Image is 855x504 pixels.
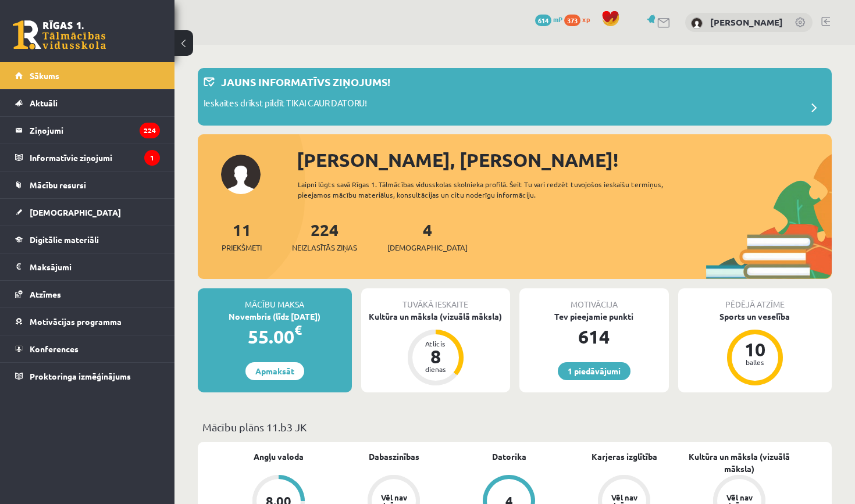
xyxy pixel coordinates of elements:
a: Datorika [492,451,526,463]
div: 55.00 [198,323,352,351]
div: 614 [519,323,669,351]
span: € [294,321,302,338]
span: [DEMOGRAPHIC_DATA] [387,242,468,253]
div: Tev pieejamie punkti [519,310,669,323]
a: Sports un veselība 10 balles [678,310,832,387]
a: Motivācijas programma [15,308,160,335]
a: Mācību resursi [15,171,160,198]
img: Paula Pitkeviča [691,17,703,29]
a: [DEMOGRAPHIC_DATA] [15,199,160,226]
div: Laipni lūgts savā Rīgas 1. Tālmācības vidusskolas skolnieka profilā. Šeit Tu vari redzēt tuvojošo... [298,179,678,200]
a: Sākums [15,62,160,89]
div: [PERSON_NAME], [PERSON_NAME]! [297,146,832,174]
legend: Informatīvie ziņojumi [30,144,160,171]
legend: Maksājumi [30,253,160,280]
span: 614 [535,15,551,26]
a: Informatīvie ziņojumi1 [15,144,160,171]
span: [DEMOGRAPHIC_DATA] [30,207,121,217]
div: Atlicis [418,340,453,347]
a: Atzīmes [15,281,160,308]
span: Mācību resursi [30,180,86,190]
span: 373 [564,15,580,26]
a: Konferences [15,335,160,362]
span: Priekšmeti [222,242,262,253]
a: Kultūra un māksla (vizuālā māksla) Atlicis 8 dienas [361,310,511,387]
div: Kultūra un māksla (vizuālā māksla) [361,310,511,323]
a: Apmaksāt [245,362,304,380]
a: 1 piedāvājumi [558,362,630,380]
p: Ieskaites drīkst pildīt TIKAI CAUR DATORU! [204,96,367,113]
span: Proktoringa izmēģinājums [30,371,131,381]
div: Motivācija [519,288,669,310]
a: Karjeras izglītība [592,451,657,463]
a: Ziņojumi224 [15,117,160,144]
a: Proktoringa izmēģinājums [15,363,160,389]
a: Angļu valoda [254,451,304,463]
div: 10 [738,340,772,359]
a: Dabaszinības [369,451,419,463]
a: Jauns informatīvs ziņojums! Ieskaites drīkst pildīt TIKAI CAUR DATORU! [204,74,826,120]
a: 224Neizlasītās ziņas [292,219,357,253]
span: Digitālie materiāli [30,234,99,245]
i: 1 [144,150,160,166]
span: Sākums [30,70,59,81]
a: Maksājumi [15,253,160,280]
a: Digitālie materiāli [15,226,160,253]
a: Aktuāli [15,90,160,116]
div: Sports un veselība [678,310,832,323]
span: Atzīmes [30,289,61,299]
div: 8 [418,347,453,366]
i: 224 [140,123,160,138]
legend: Ziņojumi [30,117,160,144]
span: mP [553,15,562,24]
span: Neizlasītās ziņas [292,242,357,253]
a: 614 mP [535,15,562,24]
span: Aktuāli [30,98,58,108]
a: 4[DEMOGRAPHIC_DATA] [387,219,468,253]
a: 373 xp [564,15,596,24]
p: Jauns informatīvs ziņojums! [221,74,390,90]
a: Rīgas 1. Tālmācības vidusskola [13,20,106,49]
div: Novembris (līdz [DATE]) [198,310,352,323]
div: dienas [418,366,453,373]
p: Mācību plāns 11.b3 JK [202,419,827,435]
div: Pēdējā atzīme [678,288,832,310]
div: Mācību maksa [198,288,352,310]
div: balles [738,359,772,366]
a: [PERSON_NAME] [710,16,783,28]
a: Kultūra un māksla (vizuālā māksla) [682,451,797,475]
span: xp [582,15,590,24]
span: Konferences [30,344,79,354]
a: 11Priekšmeti [222,219,262,253]
span: Motivācijas programma [30,316,122,327]
div: Tuvākā ieskaite [361,288,511,310]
